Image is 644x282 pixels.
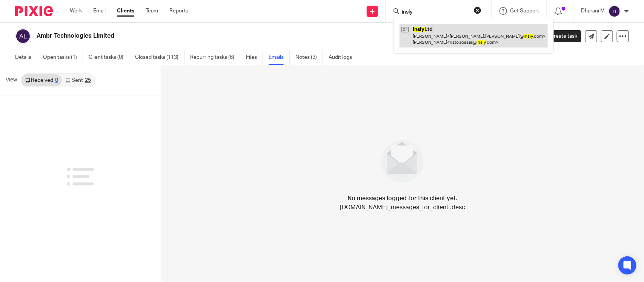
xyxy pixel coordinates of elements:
img: svg%3E [15,28,31,44]
h2: Ambr Technologies Limited [37,32,428,40]
a: Reports [169,7,188,15]
input: Search [401,9,469,16]
a: Clients [117,7,134,15]
a: Audit logs [329,50,358,65]
div: 0 [55,78,58,83]
button: Clear [474,6,481,14]
a: Client tasks (0) [89,50,129,65]
a: Received0 [22,74,62,86]
a: Open tasks (1) [43,50,83,65]
div: 25 [85,78,91,83]
a: Notes (3) [295,50,323,65]
a: Recurring tasks (6) [190,50,240,65]
span: View [6,76,17,84]
a: Closed tasks (113) [135,50,184,65]
a: Email [93,7,106,15]
a: Sent25 [62,74,94,86]
a: Details [15,50,37,65]
h4: No messages logged for this client yet. [347,194,457,203]
p: [DOMAIN_NAME]_messages_for_client .desc [340,203,465,212]
a: Emails [269,50,290,65]
img: svg%3E [609,5,621,17]
a: Work [70,7,82,15]
span: Get Support [510,8,539,14]
img: Pixie [15,6,53,16]
a: Files [246,50,263,65]
a: Create task [538,30,581,42]
img: image [376,135,429,188]
p: Dharani M [581,7,605,15]
a: Team [146,7,158,15]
